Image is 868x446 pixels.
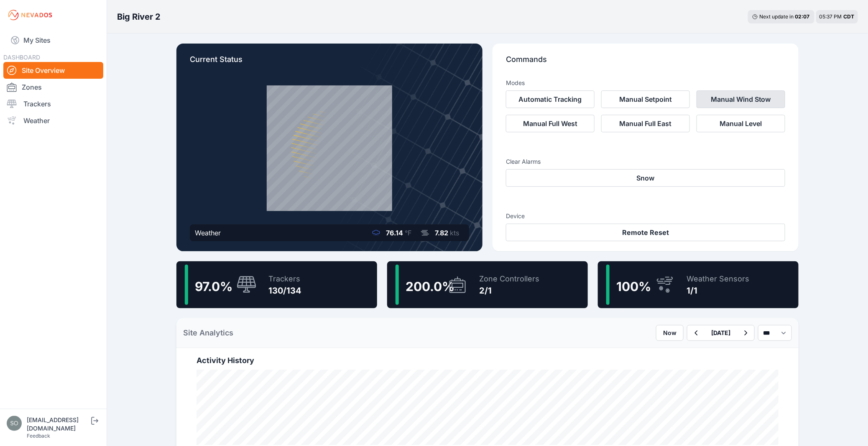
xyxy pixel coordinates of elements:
[697,115,785,132] button: Manual Level
[479,285,539,296] div: 2/1
[3,54,40,61] span: DASHBOARD
[601,90,690,108] button: Manual Setpoint
[3,62,103,79] a: Site Overview
[190,54,469,72] p: Current Status
[27,416,89,433] div: [EMAIL_ADDRESS][DOMAIN_NAME]
[195,279,232,294] span: 97.0 %
[760,13,794,20] span: Next update in
[268,273,301,285] div: Trackers
[117,11,161,23] h3: Big River 2
[506,212,785,220] h3: Device
[386,229,403,237] span: 76.14
[705,325,737,340] button: [DATE]
[3,95,103,112] a: Trackers
[697,90,785,108] button: Manual Wind Stow
[506,90,595,108] button: Automatic Tracking
[117,6,161,28] nav: Breadcrumb
[506,224,785,241] button: Remote Reset
[405,229,411,237] span: °F
[3,112,103,129] a: Weather
[3,79,103,95] a: Zones
[27,433,50,439] a: Feedback
[687,273,749,285] div: Weather Sensors
[387,261,588,308] a: 200.0%Zone Controllers2/1
[183,327,233,339] h2: Site Analytics
[406,279,454,294] span: 200.0 %
[197,355,779,366] h2: Activity History
[506,157,785,166] h3: Clear Alarms
[3,30,103,50] a: My Sites
[195,228,221,238] div: Weather
[616,279,651,294] span: 100 %
[506,54,785,72] p: Commands
[506,169,785,187] button: Snow
[656,325,684,341] button: Now
[479,273,539,285] div: Zone Controllers
[687,285,749,296] div: 1/1
[598,261,799,308] a: 100%Weather Sensors1/1
[435,229,448,237] span: 7.82
[601,115,690,132] button: Manual Full East
[7,8,54,22] img: Nevados
[7,416,22,431] img: solvocc@solvenergy.com
[844,13,855,20] span: CDT
[506,79,525,87] h3: Modes
[450,229,459,237] span: kts
[795,13,810,20] div: 02 : 07
[506,115,595,132] button: Manual Full West
[268,285,301,296] div: 130/134
[819,13,842,20] span: 05:37 PM
[176,261,377,308] a: 97.0%Trackers130/134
